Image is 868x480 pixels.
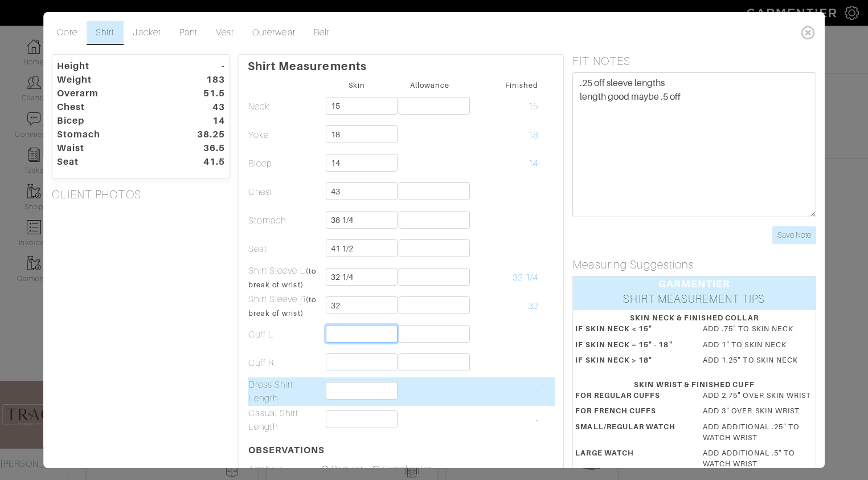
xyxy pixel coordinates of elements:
[48,100,172,114] dt: Chest
[567,390,695,405] dt: FOR REGULAR CUFFS
[48,59,172,73] dt: Height
[248,121,321,149] td: Yoke
[172,59,234,73] dt: -
[172,100,234,114] dt: 43
[528,158,538,169] span: 14
[87,21,124,45] a: Shirt
[536,415,539,425] span: -
[528,301,538,311] span: 32
[694,390,822,401] dd: ADD 2.75" OVER SKIN WRIST
[694,421,822,443] dd: ADD ADDITIONAL .25" TO WATCH WRIST
[383,462,432,476] label: Ganghester
[170,21,207,45] a: Pant
[248,434,321,462] th: OBSERVATIONS
[694,355,822,365] dd: ADD 1.25" TO SKIN NECK
[528,101,538,112] span: 15
[172,141,234,155] dt: 36.5
[248,349,321,377] td: Cuff R
[248,92,321,121] td: Neck
[576,312,813,323] div: SKIN NECK & FINISHED COLLAR
[574,291,816,310] div: SHIRT MEASUREMENT TIPS
[248,462,321,478] td: Armhole
[694,448,822,469] dd: ADD ADDITIONAL .5" TO WATCH WRIST
[305,21,339,45] a: Belt
[576,379,813,390] div: SKIN WRIST & FINISHED CUFF
[48,141,172,155] dt: Waist
[124,21,170,45] a: Jacket
[567,448,695,474] dt: LARGE WATCH
[349,81,365,90] small: Skin
[172,155,234,169] dt: 41.5
[574,276,816,291] div: GARMENTIER
[172,87,234,100] dt: 51.5
[248,377,321,406] td: Dress Shirt Length
[694,405,822,416] dd: ADD 3" OVER SKIN WRIST
[528,130,538,140] span: 18
[772,226,816,244] input: Save Note
[694,323,822,334] dd: ADD .75" TO SKIN NECK
[48,21,87,45] a: Core
[172,73,234,87] dt: 183
[248,320,321,349] td: Cuff L
[567,339,695,355] dt: IF SKIN NECK = 15" - 18"
[248,292,321,320] td: Shirt Sleeve R
[248,406,321,434] td: Casual Shirt Length
[567,355,695,370] dt: IF SKIN NECK > 18"
[567,421,695,448] dt: SMALL/REGULAR WATCH
[513,272,538,283] span: 32 1/4
[248,178,321,206] td: Chest
[172,128,234,141] dt: 38.25
[567,323,695,339] dt: IF SKIN NECK < 15"
[207,21,243,45] a: Vest
[505,81,538,90] small: Finished
[48,155,172,169] dt: Seat
[536,387,539,397] span: -
[48,87,172,100] dt: Overarm
[567,405,695,421] dt: FOR FRENCH CUFFS
[410,81,449,90] small: Allowance
[573,258,816,271] h5: Measuring Suggestions
[248,206,321,235] td: Stomach
[243,21,304,45] a: Outerwear
[52,188,230,201] h5: CLIENT PHOTOS
[573,54,816,68] h5: FIT NOTES
[248,235,321,263] td: Seat
[694,339,822,350] dd: ADD 1" TO SKIN NECK
[172,114,234,128] dt: 14
[248,263,321,292] td: Shirt Sleeve L
[48,128,172,141] dt: Stomach
[331,462,363,476] label: Regular
[48,73,172,87] dt: Weight
[248,55,555,73] p: Shirt Measurements
[248,149,321,178] td: Bicep
[48,114,172,128] dt: Bicep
